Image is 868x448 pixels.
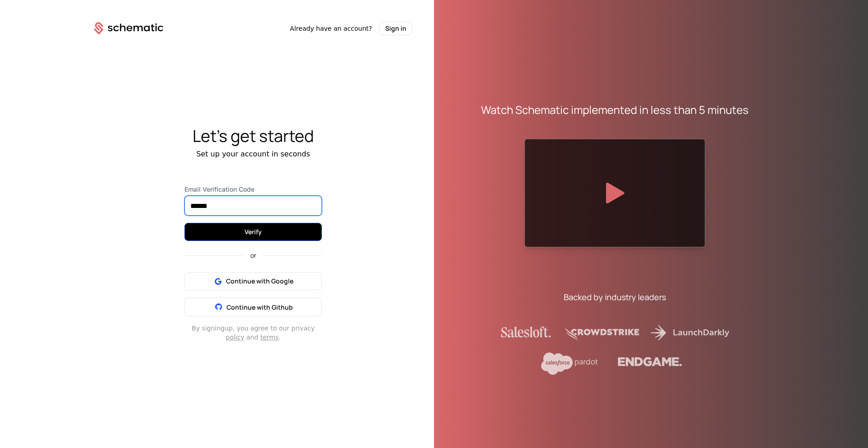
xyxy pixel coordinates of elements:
[72,127,434,145] div: Let's get started
[481,103,749,117] div: Watch Schematic implemented in less than 5 minutes
[184,185,322,194] label: Email Verification Code
[184,324,322,342] div: By signing up , you agree to our privacy and .
[226,334,244,341] a: policy
[184,223,322,241] button: Verify
[564,291,666,303] div: Backed by industry leaders
[379,22,412,35] button: Sign in
[184,272,322,290] button: Continue with Google
[243,252,264,259] span: or
[184,297,322,316] button: Continue with Github
[260,334,279,341] a: terms
[226,277,293,286] span: Continue with Google
[290,24,372,33] span: Already have an account?
[226,303,293,311] span: Continue with Github
[72,149,434,160] div: Set up your account in seconds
